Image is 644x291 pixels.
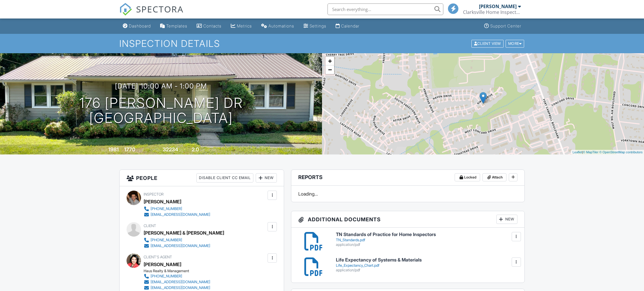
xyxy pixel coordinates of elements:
[144,224,156,228] span: Client
[194,21,224,32] a: Contacts
[158,21,190,32] a: Templates
[101,148,107,152] span: Built
[328,3,443,15] input: Search everything...
[192,146,199,152] div: 2.0
[237,23,252,28] div: Metrics
[151,286,210,290] div: [EMAIL_ADDRESS][DOMAIN_NAME]
[144,243,219,249] a: [EMAIL_ADDRESS][DOMAIN_NAME]
[259,21,297,32] a: Automations (Basic)
[482,21,524,32] a: Support Center
[144,237,219,243] a: [PHONE_NUMBER]
[471,40,504,47] div: Client View
[479,3,517,9] div: [PERSON_NAME]
[571,150,644,155] div: |
[333,21,362,32] a: Calendar
[119,38,525,49] h1: Inspection Details
[151,238,182,242] div: [PHONE_NUMBER]
[150,148,162,152] span: Lot Size
[124,146,135,152] div: 1770
[151,274,182,279] div: [PHONE_NUMBER]
[325,65,334,74] a: Zoom out
[341,23,359,28] div: Calendar
[151,280,210,284] div: [EMAIL_ADDRESS][DOMAIN_NAME]
[310,23,326,28] div: Settings
[119,3,132,16] img: The Best Home Inspection Software - Spectora
[336,257,517,272] a: Life Expectancy of Systems & Materials Life_Expectancy_Chart.pdf application/pdf
[336,242,517,247] div: application/pdf
[120,21,153,32] a: Dashboard
[301,21,329,32] a: Settings
[144,260,181,269] a: [PERSON_NAME]
[336,268,517,272] div: application/pdf
[115,82,207,90] h3: [DATE] 10:00 am - 1:00 pm
[572,150,582,154] a: Leaflet
[336,238,517,242] div: TN_Standards.pdf
[336,263,517,268] div: Life_Expectancy_Chart.pdf
[200,148,216,152] span: bathrooms
[166,23,187,28] div: Templates
[325,57,334,65] a: Zoom in
[599,150,643,154] a: © OpenStreetMap contributors
[336,257,517,263] h6: Life Expectancy of Systems & Materials
[228,21,254,32] a: Metrics
[144,206,210,212] a: [PHONE_NUMBER]
[108,146,119,152] div: 1981
[336,232,517,247] a: TN Standards of Practice for Home Inspectors TN_Standards.pdf application/pdf
[268,23,294,28] div: Automations
[196,173,253,183] div: Disable Client CC Email
[144,212,210,218] a: [EMAIL_ADDRESS][DOMAIN_NAME]
[151,244,210,248] div: [EMAIL_ADDRESS][DOMAIN_NAME]
[144,269,215,273] div: Haus Realty & Management
[144,285,210,291] a: [EMAIL_ADDRESS][DOMAIN_NAME]
[490,23,521,28] div: Support Center
[151,207,182,211] div: [PHONE_NUMBER]
[144,229,224,237] div: [PERSON_NAME] & [PERSON_NAME]
[119,8,184,20] a: SPECTORA
[179,148,186,152] span: sq.ft.
[144,192,164,196] span: Inspector
[144,255,172,259] span: Client's Agent
[463,9,521,15] div: Clarksville Home Inspectors
[291,211,524,228] h3: Additional Documents
[256,173,277,183] div: New
[120,170,284,186] h3: People
[471,41,505,45] a: Client View
[136,3,184,15] span: SPECTORA
[144,279,210,285] a: [EMAIL_ADDRESS][DOMAIN_NAME]
[203,23,222,28] div: Contacts
[163,146,178,152] div: 32234
[506,40,524,47] div: More
[583,150,599,154] a: © MapTiler
[79,95,243,126] h1: 176 [PERSON_NAME] Dr [GEOGRAPHIC_DATA]
[129,23,151,28] div: Dashboard
[136,148,144,152] span: sq. ft.
[144,273,210,279] a: [PHONE_NUMBER]
[144,197,181,206] div: [PERSON_NAME]
[151,212,210,217] div: [EMAIL_ADDRESS][DOMAIN_NAME]
[496,215,517,224] div: New
[336,232,517,237] h6: TN Standards of Practice for Home Inspectors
